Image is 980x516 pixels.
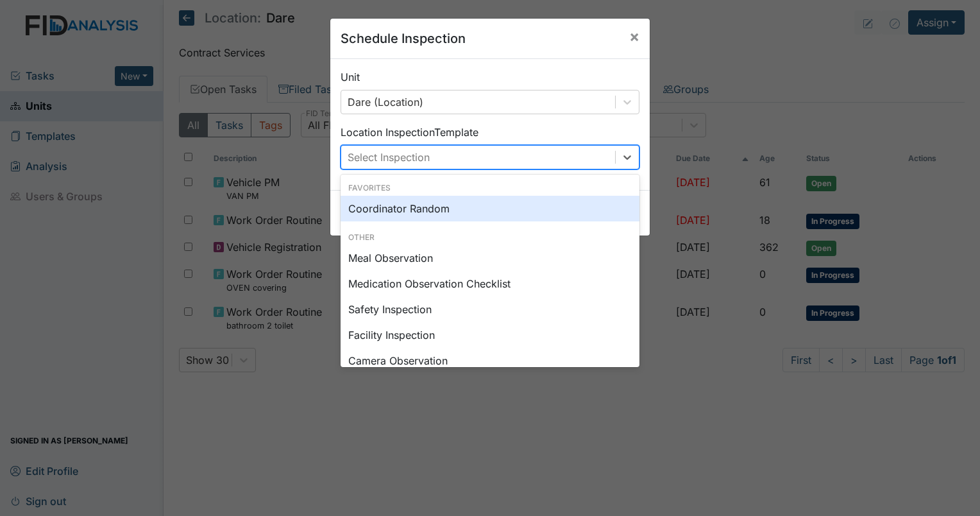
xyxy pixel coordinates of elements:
div: Coordinator Random [341,196,639,221]
div: Camera Observation [341,348,639,374]
span: × [629,27,639,46]
label: Unit [341,69,360,85]
div: Meal Observation [341,245,639,271]
button: Close [619,19,650,55]
div: Favorites [341,182,639,194]
div: Safety Inspection [341,297,639,322]
div: Select Inspection [348,150,430,165]
label: Location Inspection Template [341,125,478,140]
div: Facility Inspection [341,322,639,348]
h5: Schedule Inspection [341,29,466,48]
div: Dare (Location) [348,94,423,110]
div: Medication Observation Checklist [341,271,639,297]
div: Other [341,232,639,243]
